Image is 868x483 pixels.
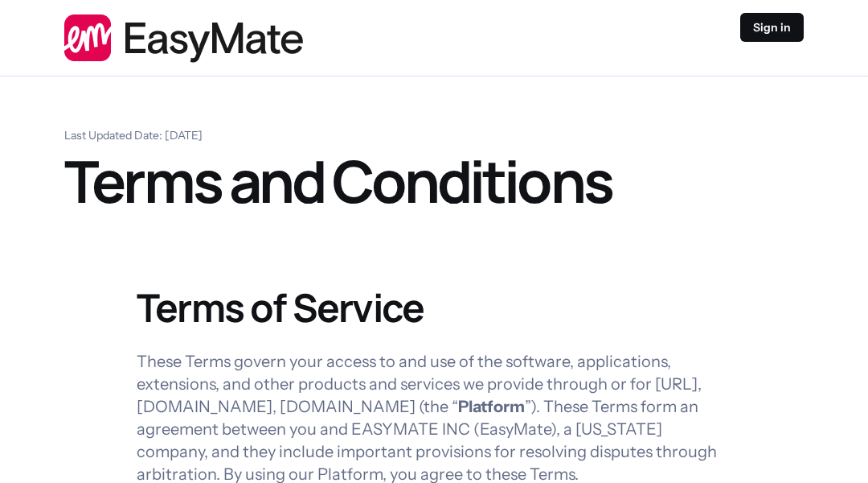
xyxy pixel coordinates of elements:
a: Sign in [740,13,804,63]
h1: Terms and Conditions [64,149,804,213]
p: Sign in [753,19,791,35]
h2: Terms of Service [137,284,731,331]
p: Last Updated Date: [DATE] [64,128,804,142]
strong: Platform [458,397,525,416]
